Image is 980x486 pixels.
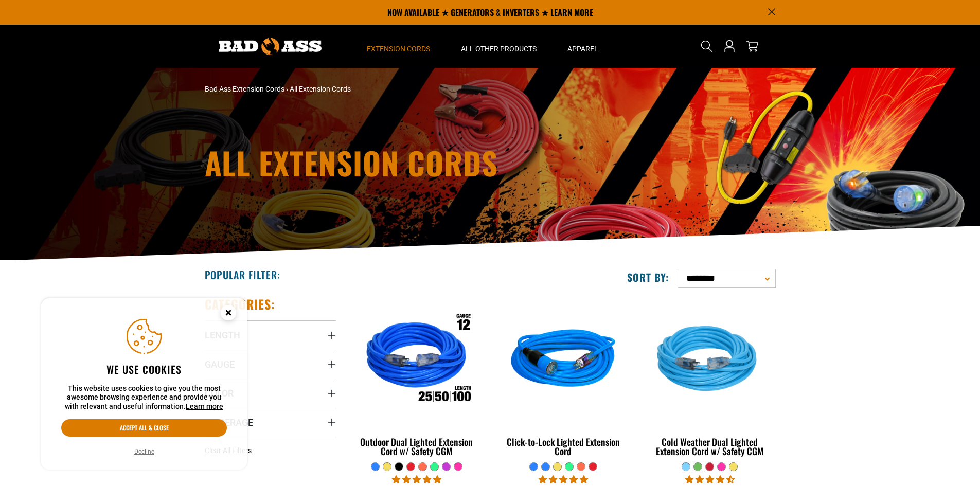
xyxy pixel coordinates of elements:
a: Outdoor Dual Lighted Extension Cord w/ Safety CGM Outdoor Dual Lighted Extension Cord w/ Safety CGM [351,296,483,462]
div: Click-to-Lock Lighted Extension Cord [497,437,629,456]
summary: Apparel [552,25,614,68]
span: Extension Cords [367,44,430,53]
img: blue [498,301,628,420]
h2: Popular Filter: [205,268,280,281]
a: blue Click-to-Lock Lighted Extension Cord [497,296,629,462]
span: › [286,85,288,93]
button: Decline [131,446,157,457]
summary: Length [205,320,336,349]
div: Cold Weather Dual Lighted Extension Cord w/ Safety CGM [644,437,775,456]
aside: Cookie Consent [41,298,247,470]
summary: Gauge [205,350,336,379]
h1: All Extension Cords [205,147,580,178]
span: Apparel [567,44,598,53]
p: This website uses cookies to give you the most awesome browsing experience and provide you with r... [61,384,227,411]
span: All Other Products [461,44,537,53]
a: Learn more [186,402,223,410]
span: 4.81 stars [392,475,441,484]
span: 4.87 stars [539,475,588,484]
span: All Extension Cords [290,85,351,93]
span: 4.62 stars [685,475,735,484]
h2: We use cookies [61,363,227,376]
summary: Color [205,379,336,407]
button: Accept all & close [61,419,227,437]
a: Light Blue Cold Weather Dual Lighted Extension Cord w/ Safety CGM [644,296,775,462]
img: Light Blue [645,301,775,420]
summary: Extension Cords [351,25,446,68]
div: Outdoor Dual Lighted Extension Cord w/ Safety CGM [351,437,483,456]
summary: Amperage [205,408,336,437]
label: Sort by: [627,271,669,284]
h2: Categories: [205,296,276,312]
img: Bad Ass Extension Cords [219,38,322,55]
summary: All Other Products [446,25,552,68]
img: Outdoor Dual Lighted Extension Cord w/ Safety CGM [352,301,482,420]
nav: breadcrumbs [205,84,580,95]
summary: Search [699,38,715,55]
a: Bad Ass Extension Cords [205,85,284,93]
